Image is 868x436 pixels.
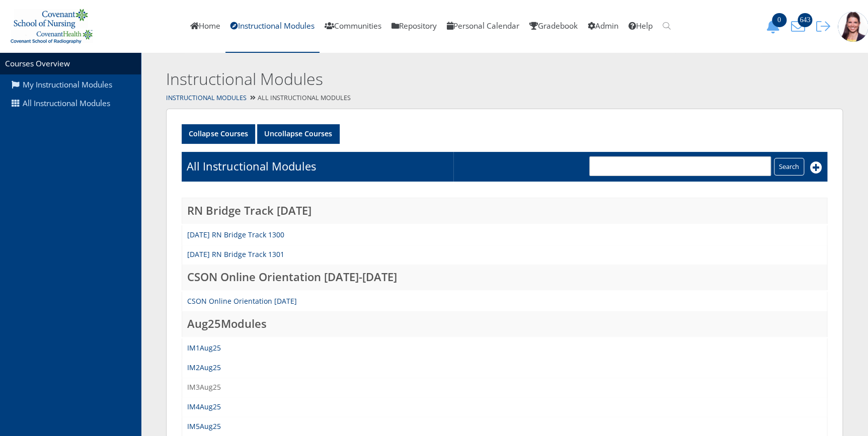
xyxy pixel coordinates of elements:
[5,58,70,69] a: Courses Overview
[762,19,787,34] button: 0
[182,265,827,291] td: CSON Online Orientation [DATE]-[DATE]
[257,124,340,144] a: Uncollapse Courses
[182,311,827,338] td: Aug25Modules
[187,158,316,174] h1: All Instructional Modules
[774,158,804,176] input: Search
[187,402,221,411] a: IM4Aug25
[141,91,868,106] div: All Instructional Modules
[838,12,868,42] img: 1943_125_125.jpg
[182,124,255,144] a: Collapse Courses
[187,382,221,392] a: IM3Aug25
[187,230,284,239] a: [DATE] RN Bridge Track 1300
[787,21,813,31] a: 643
[166,68,692,91] h2: Instructional Modules
[810,161,822,173] i: Add New
[187,296,297,306] a: CSON Online Orientation [DATE]
[187,249,284,259] a: [DATE] RN Bridge Track 1301
[798,13,812,27] span: 643
[772,13,786,27] span: 0
[787,19,813,34] button: 643
[182,198,827,224] td: RN Bridge Track [DATE]
[187,363,221,372] a: IM2Aug25
[187,421,221,431] a: IM5Aug25
[166,94,247,102] a: Instructional Modules
[187,343,221,353] a: IM1Aug25
[762,21,787,31] a: 0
